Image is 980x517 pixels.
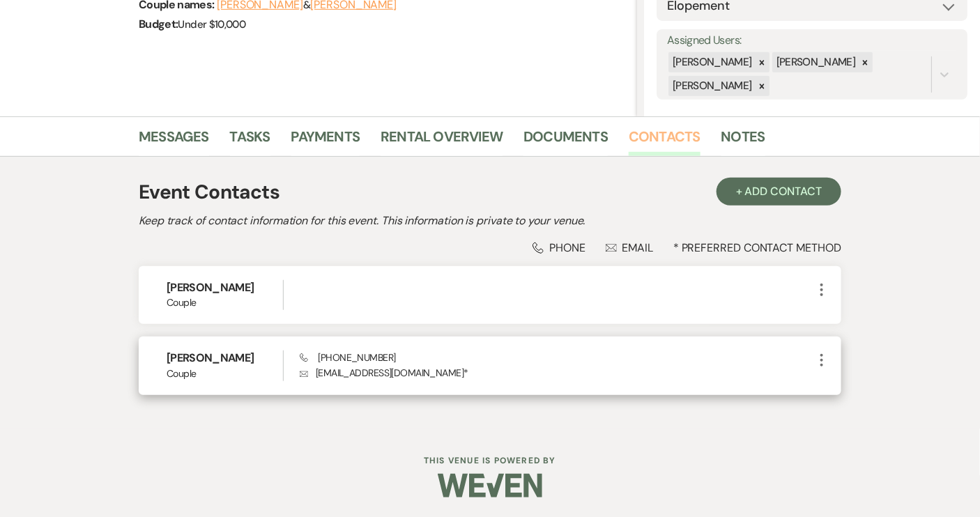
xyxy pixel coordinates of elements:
[167,280,283,295] h6: [PERSON_NAME]
[139,213,841,229] h2: Keep track of contact information for this event. This information is private to your venue.
[139,17,178,31] span: Budget:
[667,31,957,51] label: Assigned Users:
[668,76,754,96] div: [PERSON_NAME]
[606,240,654,255] div: Email
[300,365,813,380] p: [EMAIL_ADDRESS][DOMAIN_NAME] *
[438,461,542,510] img: Weven Logo
[230,125,270,156] a: Tasks
[167,366,283,381] span: Couple
[300,351,395,364] span: [PHONE_NUMBER]
[721,125,765,156] a: Notes
[668,52,754,72] div: [PERSON_NAME]
[717,178,841,206] button: + Add Contact
[523,125,608,156] a: Documents
[533,240,585,255] div: Phone
[139,125,209,156] a: Messages
[139,178,280,207] h1: Event Contacts
[139,240,841,255] div: * Preferred Contact Method
[291,125,360,156] a: Payments
[167,295,283,310] span: Couple
[629,125,700,156] a: Contacts
[167,350,283,366] h6: [PERSON_NAME]
[178,17,246,31] span: Under $10,000
[772,52,858,72] div: [PERSON_NAME]
[381,125,503,156] a: Rental Overview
